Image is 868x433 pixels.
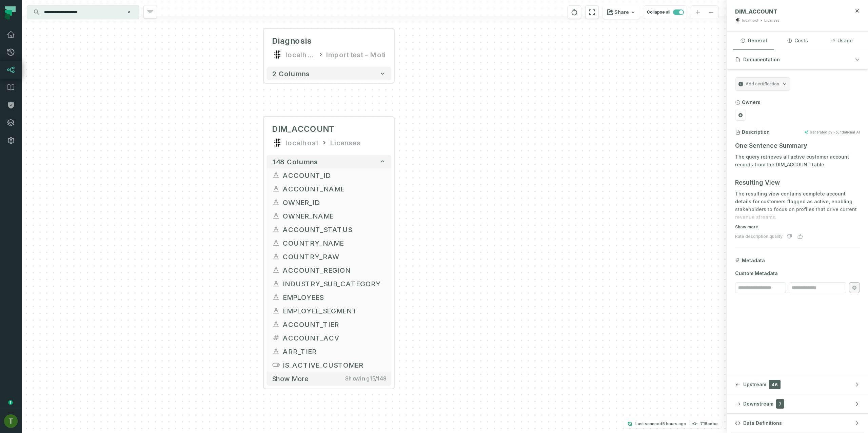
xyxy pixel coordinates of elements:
button: Clear search query [125,9,132,16]
button: INDUSTRY_SUB_CATEGORY [267,277,391,290]
span: DIM_ACCOUNT [272,124,335,135]
button: ACCOUNT_STATUS [267,223,391,236]
button: Usage [821,32,862,50]
div: Import test - Moti [326,49,386,60]
button: EMPLOYEES [267,290,391,304]
h3: Resulting View [735,178,860,187]
span: Metadata [742,257,765,264]
span: Custom Metadata [735,270,860,277]
span: COUNTRY_NAME [283,238,386,248]
button: Generated by Foundational AI [804,130,860,134]
button: Upstream46 [727,375,868,394]
span: ACCOUNT_NAME [283,184,386,194]
span: 148 columns [272,158,318,166]
button: Share [603,5,640,19]
span: EMPLOYEES [283,292,386,302]
span: string [272,280,280,288]
button: ACCOUNT_ID [267,168,391,182]
span: Show more [272,374,309,383]
span: string [272,307,280,315]
span: OWNER_NAME [283,211,386,221]
span: IS_ACTIVE_CUSTOMER [283,360,386,370]
span: Downstream [743,400,773,407]
button: ACCOUNT_ACV [267,331,391,345]
span: ACCOUNT_TIER [283,319,386,329]
span: DIM_ACCOUNT [735,8,777,15]
span: INDUSTRY_SUB_CATEGORY [283,279,386,289]
button: ARR_TIER [267,345,391,358]
span: ACCOUNT_STATUS [283,224,386,234]
span: string [272,239,280,247]
button: Costs [777,32,818,50]
button: Show moreShowing15/148 [267,372,391,386]
button: EMPLOYEE_SEGMENT [267,304,391,317]
button: ACCOUNT_REGION [267,263,391,277]
span: string [272,347,280,355]
button: Add certification [735,77,790,91]
span: string [272,320,280,328]
div: Tooltip anchor [7,399,14,406]
span: COUNTRY_RAW [283,251,386,262]
button: Show more [735,224,758,230]
span: string [272,212,280,220]
span: OWNER_ID [283,197,386,207]
span: string [272,185,280,193]
button: OWNER_ID [267,195,391,209]
span: Add certification [746,81,779,87]
button: OWNER_NAME [267,209,391,223]
span: ACCOUNT_REGION [283,265,386,275]
span: Documentation [743,56,780,63]
button: Documentation [727,50,868,69]
button: Data Definitions [727,414,868,433]
span: string [272,225,280,233]
p: Last scanned [635,420,686,427]
span: ARR_TIER [283,346,386,356]
button: IS_ACTIVE_CUSTOMER [267,358,391,372]
h3: Owners [742,99,761,106]
div: Rate description quality [735,234,783,239]
img: avatar of Tomer Galun [4,414,18,428]
span: Data Definitions [743,420,782,427]
div: localhost [285,137,318,148]
h3: Description [742,129,770,136]
h4: 716aebe [700,422,718,426]
button: Collapse all [644,5,687,19]
span: float [272,334,280,342]
p: The resulting view contains complete account details for customers flagged as active, enabling st... [735,190,860,221]
span: Upstream [743,381,766,388]
span: 46 [769,380,781,389]
p: The query retrieves all active customer account records from the DIM_ACCOUNT table. [735,153,860,169]
span: string [272,266,280,274]
span: boolean [272,361,280,369]
h3: One Sentence Summary [735,141,860,150]
span: string [272,293,280,301]
span: string [272,198,280,206]
button: COUNTRY_RAW [267,250,391,263]
div: localhost [742,18,758,23]
div: Licenses [330,137,361,148]
span: ACCOUNT_ID [283,170,386,180]
button: ACCOUNT_NAME [267,182,391,195]
button: COUNTRY_NAME [267,236,391,250]
button: Downstream7 [727,394,868,413]
button: Last scanned[DATE] 4:41:11 AM716aebe [623,420,722,428]
div: Licenses [764,18,780,23]
span: 7 [776,399,784,409]
span: Showing 15 / 148 [345,375,386,382]
span: string [272,171,280,179]
button: zoom out [705,6,718,19]
button: ACCOUNT_TIER [267,317,391,331]
button: General [733,32,774,50]
span: EMPLOYEE_SEGMENT [283,306,386,316]
span: 2 columns [272,69,310,78]
div: Diagnosis [272,36,312,46]
span: ACCOUNT_ACV [283,333,386,343]
relative-time: Oct 1, 2025, 4:41 AM GMT+3 [662,421,686,426]
div: localhost [285,49,315,60]
span: string [272,252,280,261]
